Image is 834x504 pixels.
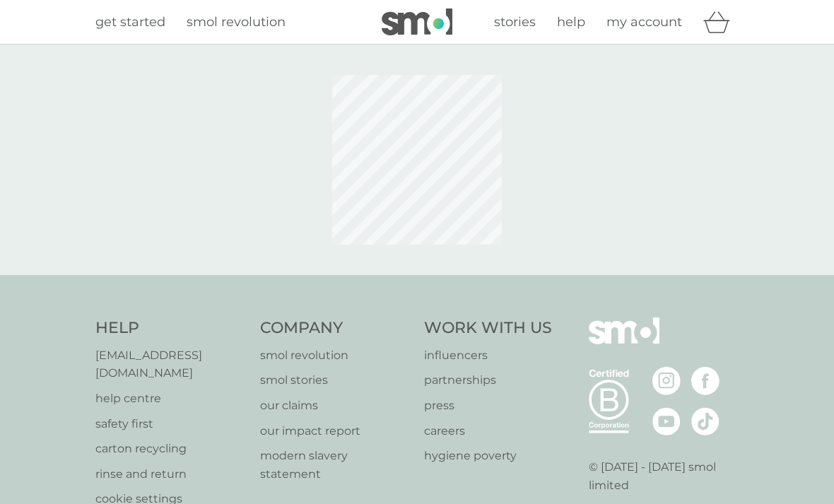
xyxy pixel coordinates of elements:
[589,458,739,494] p: © [DATE] - [DATE] smol limited
[260,422,411,440] a: our impact report
[95,415,246,433] a: safety first
[424,371,552,389] a: partnerships
[187,12,286,33] a: smol revolution
[382,8,452,35] img: smol
[557,12,585,33] a: help
[260,447,411,483] a: modern slavery statement
[606,12,682,33] a: my account
[494,14,536,30] span: stories
[691,407,720,435] img: visit the smol Tiktok page
[95,317,246,339] h4: Help
[652,407,681,435] img: visit the smol Youtube page
[95,389,246,408] a: help centre
[703,8,739,36] div: basket
[424,422,552,440] a: careers
[589,317,659,365] img: smol
[557,14,585,30] span: help
[187,14,286,30] span: smol revolution
[260,371,411,389] a: smol stories
[260,397,411,415] a: our claims
[424,346,552,365] a: influencers
[260,317,411,339] h4: Company
[95,14,165,30] span: get started
[606,14,682,30] span: my account
[652,367,681,395] img: visit the smol Instagram page
[424,447,552,465] a: hygiene poverty
[424,317,552,339] h4: Work With Us
[95,440,246,458] a: carton recycling
[95,346,246,382] a: [EMAIL_ADDRESS][DOMAIN_NAME]
[494,12,536,33] a: stories
[95,465,246,484] a: rinse and return
[691,367,720,395] img: visit the smol Facebook page
[95,12,165,33] a: get started
[424,397,552,415] a: press
[260,346,411,365] a: smol revolution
